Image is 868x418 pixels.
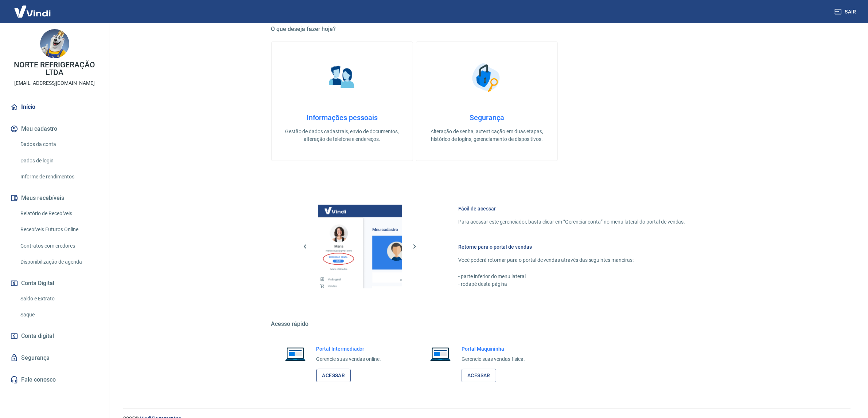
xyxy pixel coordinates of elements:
[428,128,546,143] p: Alteração de senha, autenticação em duas etapas, histórico de logins, gerenciamento de dispositivos.
[9,190,100,206] button: Meus recebíveis
[17,255,100,269] a: Disponibilização de agenda
[462,345,525,352] h6: Portal Maquininha
[459,280,685,288] p: - rodapé desta página
[271,25,703,33] h5: O que deseja fazer hoje?
[40,29,69,58] img: 09466627-ab6f-4242-b689-093f98525a57.jpeg
[9,275,100,291] button: Conta Digital
[283,128,401,143] p: Gestão de dados cadastrais, envio de documentos, alteração de telefone e endereços.
[318,205,402,288] img: Imagem da dashboard mostrando o botão de gerenciar conta na sidebar no lado esquerdo
[468,59,505,96] img: Segurança
[17,137,100,152] a: Dados da conta
[428,113,546,122] h4: Segurança
[459,205,685,212] h6: Fácil de acessar
[459,273,685,280] p: - parte inferior do menu lateral
[316,355,381,363] p: Gerencie suas vendas online.
[17,291,100,306] a: Saldo e Extrato
[17,222,100,237] a: Recebíveis Futuros Online
[271,320,703,328] h5: Acesso rápido
[462,355,525,363] p: Gerencie suas vendas física.
[17,307,100,322] a: Saque
[833,5,859,19] button: Sair
[17,206,100,221] a: Relatório de Recebíveis
[459,218,685,226] p: Para acessar este gerenciador, basta clicar em “Gerenciar conta” no menu lateral do portal de ven...
[462,369,496,382] a: Acessar
[17,153,100,168] a: Dados de login
[459,243,685,251] h6: Retorne para o portal de vendas
[324,59,360,96] img: Informações pessoais
[17,169,100,184] a: Informe de rendimentos
[416,42,558,161] a: SegurançaSegurançaAlteração de senha, autenticação em duas etapas, histórico de logins, gerenciam...
[9,121,100,137] button: Meu cadastro
[9,0,56,23] img: Vindi
[21,331,54,341] span: Conta digital
[9,372,100,388] a: Fale conosco
[14,79,95,87] p: [EMAIL_ADDRESS][DOMAIN_NAME]
[280,345,311,363] img: Imagem de um notebook aberto
[271,42,413,161] a: Informações pessoaisInformações pessoaisGestão de dados cadastrais, envio de documentos, alteraçã...
[283,113,401,122] h4: Informações pessoais
[316,369,351,382] a: Acessar
[9,350,100,366] a: Segurança
[459,256,685,264] p: Você poderá retornar para o portal de vendas através das seguintes maneiras:
[316,345,381,352] h6: Portal Intermediador
[17,238,100,253] a: Contratos com credores
[9,328,100,344] a: Conta digital
[6,61,103,76] p: NORTE REFRIGERAÇÃO LTDA
[425,345,456,363] img: Imagem de um notebook aberto
[9,99,100,115] a: Início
